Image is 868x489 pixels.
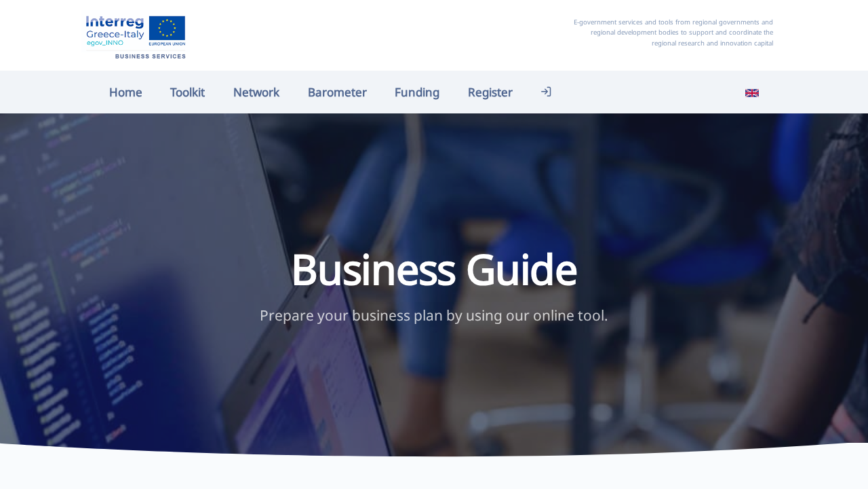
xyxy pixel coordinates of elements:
img: en_flag.svg [745,86,759,100]
p: Prepare your business plan by using our online tool. [212,304,655,327]
a: Toolkit [157,77,220,107]
img: Home [81,10,190,60]
a: Register [454,77,527,107]
h1: Business Guide [212,244,655,293]
a: Funding [380,77,454,107]
a: Network [219,77,294,107]
a: Barometer [294,77,381,107]
a: Home [95,77,157,107]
